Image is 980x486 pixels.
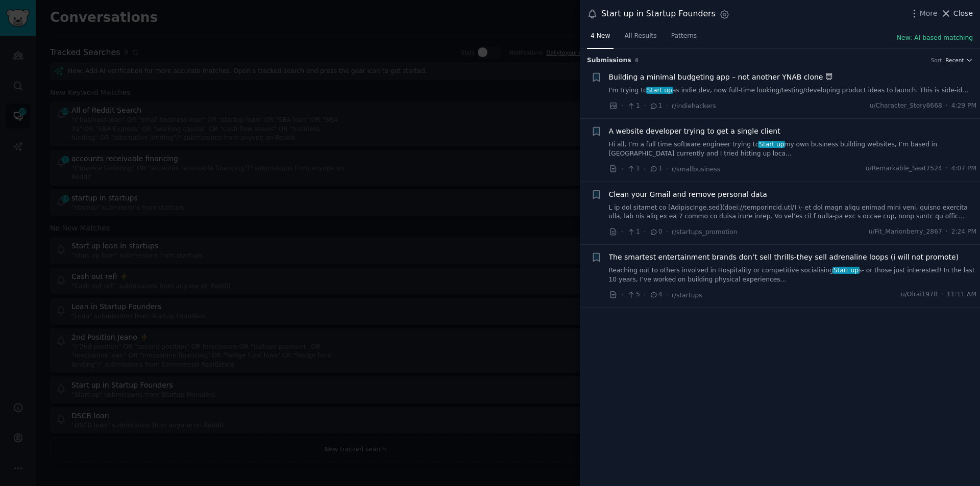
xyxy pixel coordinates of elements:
[621,28,660,49] a: All Results
[666,226,668,237] span: ·
[951,164,976,173] span: 4:07 PM
[587,56,631,65] span: Submission s
[941,290,943,299] span: ·
[758,141,785,148] span: Start up
[646,87,673,94] span: Start up
[920,8,938,19] span: More
[870,101,942,111] span: u/Character_Story8668
[609,252,959,263] a: The smartest entertainment brands don’t sell thrills-they sell adrenaline loops (i will not promote)
[627,227,640,237] span: 1
[671,32,697,41] span: Patterns
[945,57,964,64] span: Recent
[624,32,656,41] span: All Results
[627,164,640,173] span: 1
[609,72,833,83] a: Building a minimal budgeting app – not another YNAB clone 😇
[945,57,973,64] button: Recent
[672,228,738,236] span: r/startups_promotion
[672,292,702,299] span: r/startups
[627,101,640,111] span: 1
[609,86,977,95] a: I'm trying toStart upas indie dev, now full-time looking/testing/developing product ideas to laun...
[587,28,614,49] a: 4 New
[609,203,977,221] a: L ip dol sitamet co [AdipiscInge.sed](doei://temporincid.utl/) \- et dol magn aliqu enimad mini v...
[668,28,700,49] a: Patterns
[601,8,716,20] div: Start up in Startup Founders
[627,290,640,299] span: 5
[621,164,623,174] span: ·
[832,267,860,274] span: Start up
[951,227,976,237] span: 2:24 PM
[644,100,646,111] span: ·
[909,8,938,19] button: More
[946,227,948,237] span: ·
[644,164,646,174] span: ·
[621,226,623,237] span: ·
[621,100,623,111] span: ·
[644,226,646,237] span: ·
[901,290,938,299] span: u/Olrai1978
[941,8,973,19] button: Close
[946,164,948,173] span: ·
[649,227,662,237] span: 0
[649,101,662,111] span: 1
[621,290,623,300] span: ·
[649,164,662,173] span: 1
[609,189,767,200] a: Clean your Gmail and remove personal data
[609,126,780,137] a: A website developer trying to get a single client
[951,101,976,111] span: 4:29 PM
[666,100,668,111] span: ·
[672,166,720,173] span: r/smallbusiness
[866,164,942,173] span: u/Remarkable_Seat7524
[869,227,942,237] span: u/Fit_Marionberry_2867
[591,32,610,41] span: 4 New
[644,290,646,300] span: ·
[635,57,639,63] span: 4
[666,164,668,174] span: ·
[897,34,973,43] button: New: AI-based matching
[931,57,942,64] div: Sort
[609,140,977,158] a: Hi all, I’m a full time software engineer trying toStart upmy own business building websites, I’m...
[947,290,976,299] span: 11:11 AM
[946,101,948,111] span: ·
[666,290,668,300] span: ·
[672,103,716,110] span: r/indiehackers
[609,266,977,284] a: Reaching out to others involved in Hospitality or competitive socialisingStart ups- or those just...
[649,290,662,299] span: 4
[953,8,973,19] span: Close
